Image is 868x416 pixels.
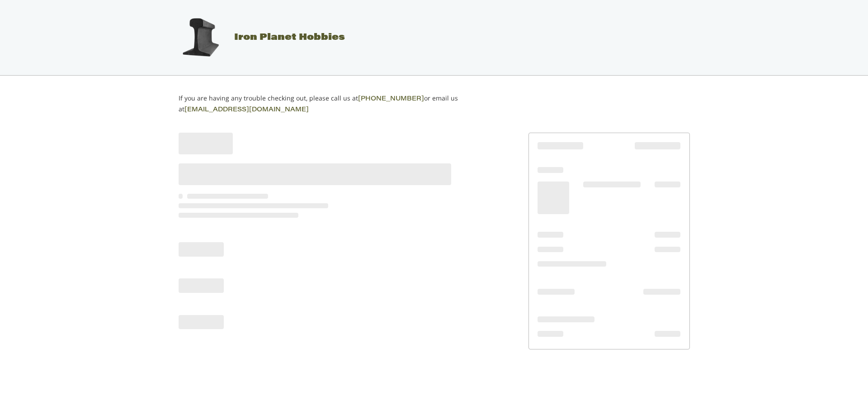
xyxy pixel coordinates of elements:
p: If you are having any trouble checking out, please call us at or email us at [179,93,486,115]
img: Iron Planet Hobbies [178,15,223,60]
span: Iron Planet Hobbies [234,33,345,42]
a: [EMAIL_ADDRESS][DOMAIN_NAME] [184,107,309,113]
a: [PHONE_NUMBER] [358,96,424,102]
a: Iron Planet Hobbies [169,33,345,42]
